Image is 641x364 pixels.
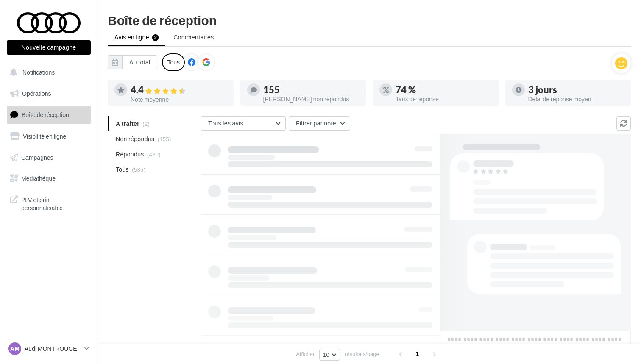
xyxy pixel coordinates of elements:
[208,119,243,127] span: Tous les avis
[528,96,624,102] div: Délai de réponse moyen
[21,194,87,212] span: PLV et print personnalisable
[345,350,379,358] span: résultats/page
[5,64,89,81] button: Notifications
[21,175,56,182] span: Médiathèque
[396,85,492,94] div: 74 %
[5,191,92,216] a: PLV et print personnalisable
[289,116,350,131] button: Filtrer par note
[116,135,154,143] span: Non répondus
[173,33,214,41] span: Commentaires
[158,136,171,142] span: (155)
[528,85,624,94] div: 3 jours
[323,351,329,358] span: 10
[22,69,55,76] span: Notifications
[7,40,91,55] button: Nouvelle campagne
[132,166,145,173] span: (585)
[116,150,144,158] span: Répondus
[162,53,185,71] div: Tous
[201,116,286,131] button: Tous les avis
[108,55,157,69] button: Au total
[7,341,91,357] a: AM Audi MONTROUGE
[319,349,340,361] button: 10
[131,85,227,95] div: 4.4
[21,153,53,161] span: Campagnes
[263,85,360,94] div: 155
[108,14,631,26] div: Boîte de réception
[5,85,92,103] a: Opérations
[5,106,92,124] a: Boîte de réception
[10,345,20,353] span: AM
[5,169,92,187] a: Médiathèque
[5,149,92,167] a: Campagnes
[263,96,360,102] div: [PERSON_NAME] non répondus
[147,151,161,158] span: (430)
[296,350,315,358] span: Afficher
[131,97,227,103] div: Note moyenne
[396,96,492,102] div: Taux de réponse
[23,133,66,140] span: Visibilité en ligne
[116,165,129,174] span: Tous
[122,55,157,69] button: Au total
[411,347,424,361] span: 1
[25,345,81,353] p: Audi MONTROUGE
[22,90,51,97] span: Opérations
[22,111,69,118] span: Boîte de réception
[5,128,92,145] a: Visibilité en ligne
